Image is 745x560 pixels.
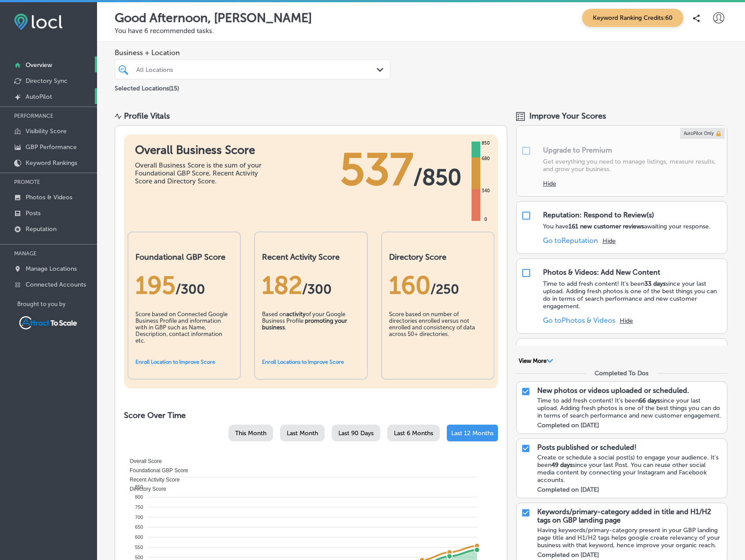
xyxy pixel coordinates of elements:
[17,314,79,331] img: Attract To Scale
[394,429,433,437] span: Last 6 Months
[115,27,727,35] p: You have 6 recommended tasks.
[262,271,359,300] div: 182
[286,311,306,317] b: activity
[124,411,498,420] h2: Score Over Time
[135,504,143,510] tspan: 750
[537,386,689,395] p: New photos or videos uploaded or scheduled.
[582,9,683,27] span: Keyword Ranking Credits: 60
[135,515,143,520] tspan: 700
[235,429,266,437] span: This Month
[543,180,556,187] button: Hide
[26,281,86,288] p: Connected Accounts
[17,301,97,307] p: Brought to you by
[451,429,494,437] span: Last 12 Months
[480,140,491,147] div: 850
[135,271,233,300] div: 195
[551,461,573,469] strong: 49 days
[516,357,556,365] button: View More
[537,551,599,559] label: Completed on [DATE]
[389,311,487,355] div: Score based on number of directories enrolled versus not enrolled and consistency of data across ...
[262,311,359,355] div: Based on of your Google Business Profile .
[262,252,359,262] h2: Recent Activity Score
[537,422,599,429] label: Completed on [DATE]
[262,359,344,365] a: Enroll Locations to Improve Score
[135,545,143,550] tspan: 550
[302,281,332,297] span: /300
[338,429,374,437] span: Last 90 Days
[537,454,723,484] div: Create or schedule a social post(s) to engage your audience. It's been since your last Post. You ...
[135,359,215,365] a: Enroll Location to Improve Score
[26,209,41,217] p: Posts
[136,66,378,73] div: All Locations
[543,211,654,219] div: Reputation: Respond to Review(s)
[620,317,633,325] button: Hide
[26,265,77,273] p: Manage Locations
[262,317,347,331] b: promoting your business
[287,429,318,437] span: Last Month
[340,143,413,196] span: 537
[639,397,660,404] strong: 66 days
[529,111,606,121] span: Improve Your Scores
[135,534,143,540] tspan: 600
[26,77,67,85] p: Directory Sync
[14,14,63,30] img: fda3e92497d09a02dc62c9cd864e3231.png
[543,280,723,310] p: Time to add fresh content! It's been since your last upload. Adding fresh photos is one of the be...
[123,477,180,483] span: Recent Activity Score
[537,526,723,549] div: Having keywords/primary-category present in your GBP landing page title and H1/H2 tags helps goog...
[123,467,188,474] span: Foundational GBP Score
[135,252,233,262] h2: Foundational GBP Score
[135,161,267,185] div: Overall Business Score is the sum of your Foundational GBP Score, Recent Activity Score and Direc...
[537,486,599,493] label: Completed on [DATE]
[543,236,598,245] a: Go toReputation
[123,458,162,464] span: Overall Score
[569,223,644,230] strong: 161 new customer reviews
[115,11,312,25] p: Good Afternoon, [PERSON_NAME]
[115,49,390,57] span: Business + Location
[389,271,487,300] div: 160
[537,397,723,419] div: Time to add fresh content! It's been since your last upload. Adding fresh photos is one of the be...
[543,268,660,276] div: Photos & Videos: Add New Content
[644,280,666,287] strong: 33 days
[26,159,77,167] p: Keyword Rankings
[135,143,267,157] h1: Overall Business Score
[537,443,636,452] p: Posts published or scheduled!
[26,127,67,135] p: Visibility Score
[483,216,489,223] div: 0
[135,311,233,355] div: Score based on Connected Google Business Profile and information with in GBP such as Name, Descri...
[603,237,616,245] button: Hide
[135,494,143,500] tspan: 800
[543,316,615,325] a: Go toPhotos & Videos
[431,281,459,297] span: /250
[26,143,77,151] p: GBP Performance
[480,187,491,194] div: 340
[176,281,205,297] span: / 300
[135,524,143,530] tspan: 650
[26,194,72,201] p: Photos & Videos
[413,164,461,190] span: / 850
[26,93,52,101] p: AutoPilot
[480,155,491,162] div: 680
[26,61,52,69] p: Overview
[389,252,487,262] h2: Directory Score
[124,111,170,121] div: Profile Vitals
[123,486,166,492] span: Directory Score
[115,81,179,92] p: Selected Locations ( 15 )
[135,555,143,560] tspan: 500
[537,508,723,524] p: Keywords/primary-category added in title and H1/H2 tags on GBP landing page
[543,223,711,230] p: You have awaiting your response.
[135,484,143,489] tspan: 850
[26,225,56,233] p: Reputation
[595,370,648,377] div: Completed To Dos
